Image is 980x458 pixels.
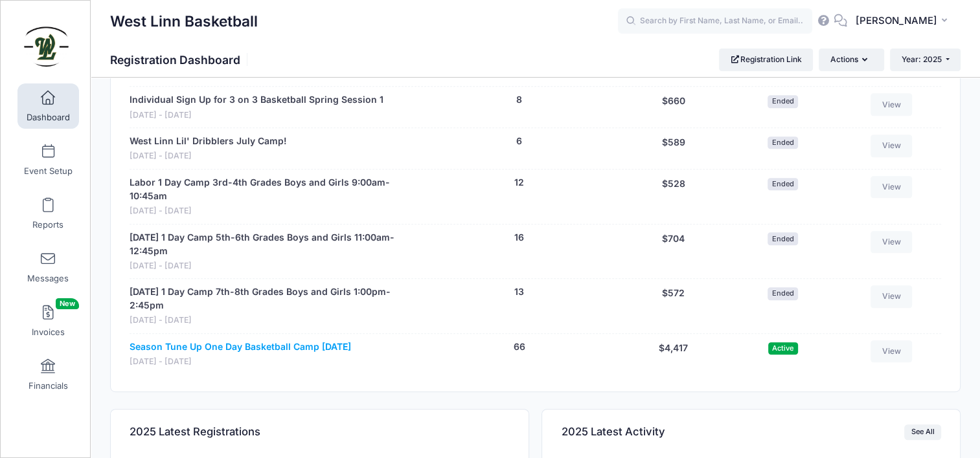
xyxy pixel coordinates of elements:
button: 16 [514,231,524,245]
span: Year: 2025 [902,54,942,64]
span: Invoices [32,327,65,338]
span: Event Setup [24,166,73,177]
span: Ended [768,287,798,300]
button: 6 [516,135,522,148]
span: [DATE] - [DATE] [130,314,415,327]
a: View [871,93,912,115]
a: View [871,340,912,362]
a: Labor 1 Day Camp 3rd-4th Grades Boys and Girls 9:00am-10:45am [130,176,415,203]
a: West Linn Basketball [1,14,91,75]
a: View [871,285,912,307]
h1: Registration Dashboard [110,53,251,67]
a: [DATE] 1 Day Camp 5th-6th Grades Boys and Girls 11:00am-12:45pm [130,231,415,258]
button: 8 [516,93,522,107]
input: Search by First Name, Last Name, or Email... [618,8,812,34]
a: Registration Link [719,49,813,71]
span: [DATE] - [DATE] [130,356,351,368]
div: $589 [617,135,730,162]
div: $704 [617,231,730,272]
div: $572 [617,285,730,327]
a: Season Tune Up One Day Basketball Camp [DATE] [130,340,351,354]
button: Year: 2025 [890,49,961,71]
a: [DATE] 1 Day Camp 7th-8th Grades Boys and Girls 1:00pm-2:45pm [130,285,415,312]
a: Individual Sign Up for 3 on 3 Basketball Spring Session 1 [130,93,383,107]
a: InvoicesNew [17,298,79,343]
h4: 2025 Latest Registrations [130,413,260,450]
span: Ended [768,232,798,245]
a: View [871,231,912,253]
span: [DATE] - [DATE] [130,150,286,162]
button: 66 [513,340,525,354]
span: [DATE] - [DATE] [130,260,415,272]
button: 13 [514,285,524,299]
span: Ended [768,95,798,107]
a: View [871,135,912,157]
a: Reports [17,191,79,236]
h4: 2025 Latest Activity [562,413,665,450]
span: Reports [32,219,63,230]
button: Actions [819,49,883,71]
span: Financials [28,380,68,391]
button: [PERSON_NAME] [847,6,961,36]
div: $528 [617,176,730,217]
span: Ended [768,178,798,190]
span: Active [768,342,798,354]
button: 12 [514,176,524,190]
a: View [871,176,912,198]
img: West Linn Basketball [22,20,71,69]
a: West Linn Lil' Dribblers July Camp! [130,135,286,148]
a: Messages [17,245,79,290]
span: Ended [768,136,798,149]
div: $4,417 [617,340,730,368]
a: Event Setup [17,137,79,182]
a: Dashboard [17,83,79,129]
span: Messages [27,273,69,284]
span: [PERSON_NAME] [856,14,937,28]
div: $660 [617,93,730,121]
span: New [56,298,79,309]
a: Financials [17,352,79,397]
span: [DATE] - [DATE] [130,205,415,217]
span: [DATE] - [DATE] [130,109,383,122]
h1: West Linn Basketball [110,6,258,36]
a: See All [904,424,941,440]
span: Dashboard [27,112,70,123]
